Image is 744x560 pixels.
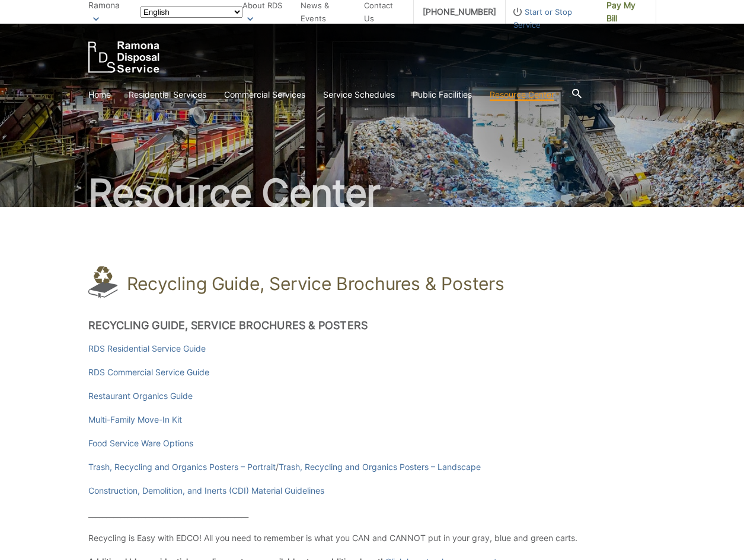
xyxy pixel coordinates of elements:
select: Select a language [141,7,242,18]
p: Recycling is Easy with EDCO! All you need to remember is what you CAN and CANNOT put in your gray... [88,532,656,545]
a: EDCD logo. Return to the homepage. [88,41,159,73]
a: Multi-Family Move-In Kit [88,413,182,426]
h1: Recycling Guide, Service Brochures & Posters [127,273,505,294]
p: / [88,461,656,474]
a: Trash, Recycling and Organics Posters – Landscape [279,461,481,474]
a: Resource Center [490,88,554,101]
p: _____________________________________________ [88,508,656,521]
a: Public Facilities [413,88,472,101]
a: Trash, Recycling and Organics Posters – Portrait [88,461,276,474]
a: RDS Commercial Service Guide [88,366,209,379]
a: Restaurant Organics Guide [88,390,193,403]
a: Home [88,88,111,101]
a: Residential Services [129,88,206,101]
a: RDS Residential Service Guide [88,342,206,355]
a: Food Service Ware Options [88,437,193,450]
h2: Resource Center [88,174,656,212]
a: Commercial Services [224,88,305,101]
h2: Recycling Guide, Service Brochures & Posters [88,319,656,332]
a: Construction, Demolition, and Inerts (CDI) Material Guidelines [88,484,324,497]
a: Service Schedules [323,88,395,101]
